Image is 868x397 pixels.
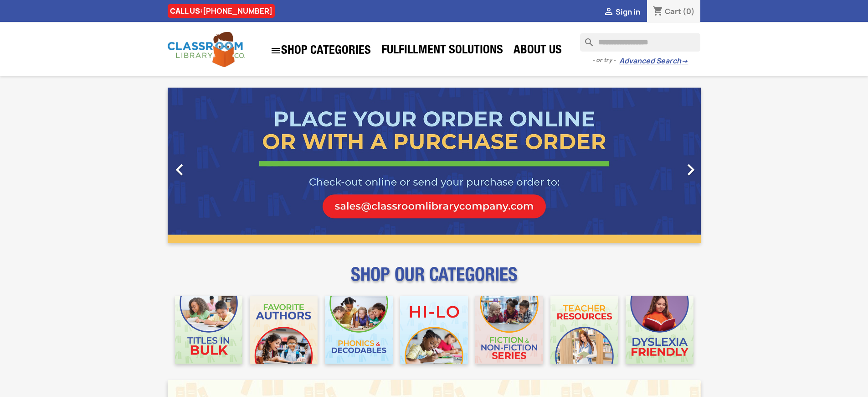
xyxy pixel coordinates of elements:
i:  [679,158,702,181]
i:  [168,158,191,181]
input: Search [580,33,700,52]
i:  [270,45,281,56]
img: Classroom Library Company [168,32,245,67]
a: Fulfillment Solutions [377,42,508,60]
a: Next [621,88,701,243]
img: CLC_Favorite_Authors_Mobile.jpg [250,296,318,364]
p: SHOP OUR CATEGORIES [168,272,701,288]
span: Sign in [616,7,640,17]
i:  [603,7,614,18]
span: - or try - [592,56,619,65]
a: [PHONE_NUMBER] [203,6,272,16]
span: (0) [683,6,695,16]
img: CLC_Dyslexia_Mobile.jpg [626,296,693,364]
a:  Sign in [603,7,640,17]
a: Advanced Search→ [619,57,688,66]
span: → [681,57,688,66]
div: CALL US: [168,4,275,18]
ul: Carousel container [168,88,701,243]
img: CLC_HiLo_Mobile.jpg [400,296,468,364]
i: shopping_cart [652,6,663,17]
img: CLC_Bulk_Mobile.jpg [175,296,243,364]
img: CLC_Fiction_Nonfiction_Mobile.jpg [475,296,543,364]
span: Cart [665,6,681,16]
img: CLC_Phonics_And_Decodables_Mobile.jpg [325,296,393,364]
i: search [580,33,591,44]
a: About Us [509,42,566,60]
a: SHOP CATEGORIES [266,41,375,61]
img: CLC_Teacher_Resources_Mobile.jpg [550,296,618,364]
a: Previous [168,88,248,243]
